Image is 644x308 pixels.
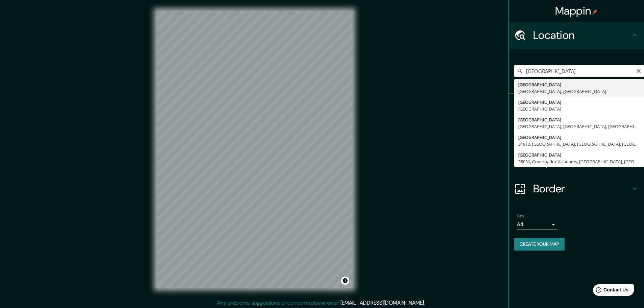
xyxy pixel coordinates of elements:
canvas: Map [157,11,353,288]
div: [GEOGRAPHIC_DATA] [518,116,640,123]
div: A4 [517,219,557,230]
div: Border [509,175,644,202]
div: [GEOGRAPHIC_DATA], [GEOGRAPHIC_DATA], [GEOGRAPHIC_DATA] [518,123,640,130]
h4: Layout [533,155,630,168]
p: Any problems, suggestions, or concerns please email . [217,299,425,307]
button: Toggle attribution [341,277,349,285]
iframe: Help widget launcher [584,282,637,301]
div: [GEOGRAPHIC_DATA] [518,105,640,112]
div: Pins [509,94,644,121]
div: [GEOGRAPHIC_DATA] [518,99,640,105]
input: Pick your city or area [514,65,644,77]
button: Create your map [514,238,565,251]
label: Size [517,213,524,219]
div: [GEOGRAPHIC_DATA] [518,134,640,141]
h4: Location [533,28,630,42]
div: Style [509,121,644,148]
div: [GEOGRAPHIC_DATA] [518,81,640,88]
button: Clear [636,67,641,74]
a: [EMAIL_ADDRESS][DOMAIN_NAME] [340,299,424,306]
div: . [426,299,427,307]
div: . [425,299,426,307]
div: Layout [509,148,644,175]
img: pin-icon.png [592,9,598,15]
div: 31910, [GEOGRAPHIC_DATA], [GEOGRAPHIC_DATA], [GEOGRAPHIC_DATA] [518,141,640,147]
div: 35030, Governador Valadares, [GEOGRAPHIC_DATA], [GEOGRAPHIC_DATA] [518,158,640,165]
h4: Mappin [555,4,598,18]
div: [GEOGRAPHIC_DATA] [518,151,640,158]
div: [GEOGRAPHIC_DATA], [GEOGRAPHIC_DATA] [518,88,640,95]
h4: Border [533,182,630,195]
div: Location [509,22,644,49]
